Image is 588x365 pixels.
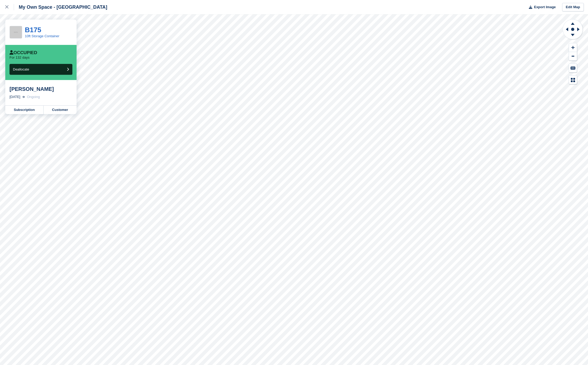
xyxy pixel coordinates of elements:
p: For 132 days [10,55,30,60]
a: Customer [44,106,77,114]
div: Occupied [10,50,37,55]
button: Map Legend [569,76,577,84]
button: Zoom Out [569,52,577,61]
div: [DATE] [10,94,20,100]
a: B175 [25,26,41,34]
img: arrow-right-light-icn-cde0832a797a2874e46488d9cf13f60e5c3a73dbe684e267c42b8395dfbc2abf.svg [22,96,25,98]
a: 10ft Storage Container [25,34,59,38]
a: Subscription [5,106,44,114]
span: Deallocate [13,67,29,71]
div: Ongoing [27,94,40,100]
a: Edit Map [562,3,584,12]
button: Keyboard Shortcuts [569,64,577,72]
div: [PERSON_NAME] [10,86,72,92]
button: Zoom In [569,43,577,52]
span: Export Image [534,4,556,10]
img: 256x256-placeholder-a091544baa16b46aadf0b611073c37e8ed6a367829ab441c3b0103e7cf8a5b1b.png [10,26,22,38]
button: Deallocate [10,64,72,75]
div: My Own Space - [GEOGRAPHIC_DATA] [14,4,107,10]
button: Export Image [526,3,556,12]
